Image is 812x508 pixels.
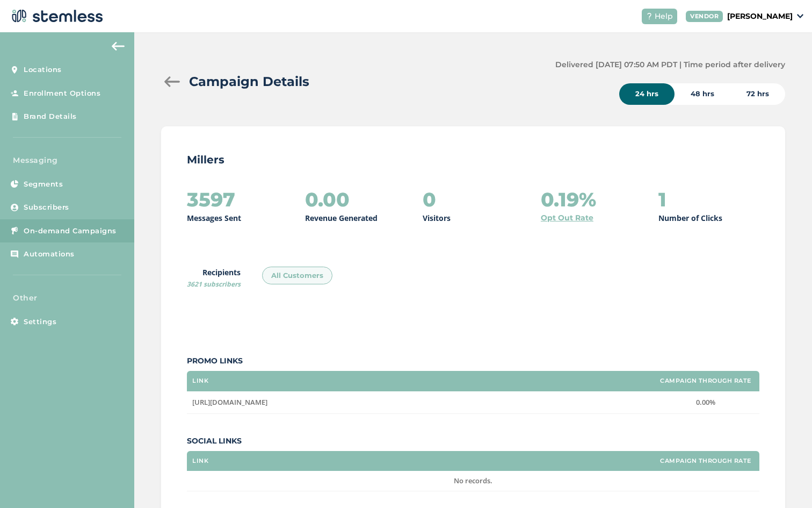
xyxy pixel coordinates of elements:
iframe: Chat Widget [758,456,812,508]
p: Number of Clicks [658,212,722,224]
span: Subscribers [24,202,69,213]
span: Automations [24,249,75,260]
label: Link [192,377,208,384]
label: Link [192,457,208,464]
span: Settings [24,317,56,327]
span: On-demand Campaigns [24,226,117,237]
label: Social Links [187,435,759,447]
img: icon_down-arrow-small-66adaf34.svg [797,14,803,18]
span: 3621 subscribers [187,280,241,289]
label: Recipients [187,267,241,289]
div: 48 hrs [675,83,730,105]
span: No records. [454,476,492,485]
label: Campaign Through Rate [660,457,751,464]
div: All Customers [262,267,332,285]
label: https://menu.millershighlife.com/ [192,398,647,407]
h2: 0.19% [541,189,596,210]
div: 24 hrs [619,83,675,105]
h2: 0.00 [305,189,350,210]
span: Help [655,11,673,22]
h2: 3597 [187,189,235,210]
h2: Campaign Details [189,72,309,91]
span: 0.00% [696,397,715,407]
h2: 0 [423,189,436,210]
span: [URL][DOMAIN_NAME] [192,397,267,407]
span: Segments [24,179,63,190]
label: Campaign Through Rate [660,377,751,384]
label: Promo Links [187,355,759,367]
h2: 1 [658,189,666,210]
label: Delivered [DATE] 07:50 AM PDT | Time period after delivery [555,59,785,70]
span: Enrollment Options [24,88,100,99]
span: Locations [24,65,62,75]
img: icon-arrow-back-accent-c549486e.svg [112,42,125,51]
img: icon-help-white-03924b79.svg [646,13,653,19]
label: 0.00% [657,398,754,407]
p: Messages Sent [187,212,241,224]
p: Millers [187,152,759,167]
p: [PERSON_NAME] [727,11,793,22]
a: Opt Out Rate [541,212,593,224]
div: VENDOR [686,11,723,22]
p: Visitors [423,212,451,224]
p: Revenue Generated [305,212,378,224]
span: Brand Details [24,111,77,122]
div: 72 hrs [730,83,785,105]
img: logo-dark-0685b13c.svg [9,5,103,27]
